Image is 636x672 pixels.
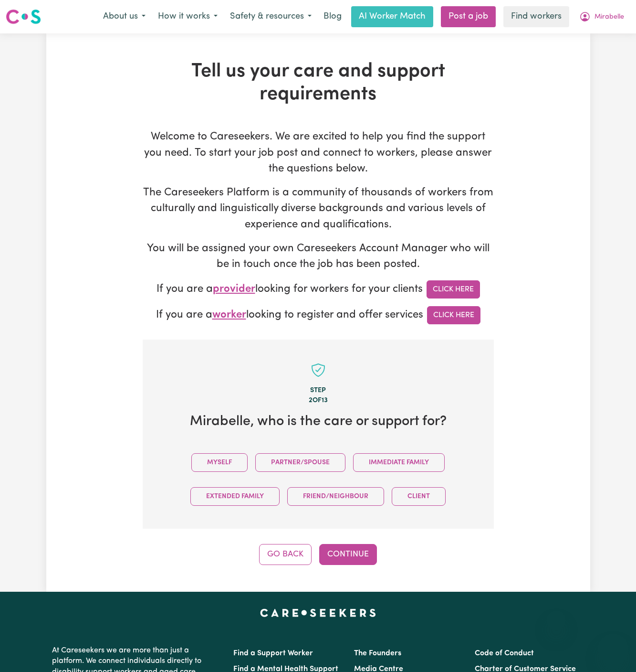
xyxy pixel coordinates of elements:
[259,544,312,565] button: Go Back
[6,8,41,25] img: Careseekers logo
[475,650,534,657] a: Code of Conduct
[287,487,384,506] button: Friend/Neighbour
[573,7,630,27] button: My Account
[143,280,494,299] p: If you are a looking for workers for your clients
[547,611,566,630] iframe: Close message
[319,544,377,565] button: Continue
[152,7,224,27] button: How it works
[427,306,480,324] a: Click Here
[441,6,496,27] a: Post a job
[6,6,41,28] a: Careseekers logo
[213,284,255,295] span: provider
[598,634,628,664] iframe: Button to launch messaging window
[260,609,376,617] a: Careseekers home page
[392,487,446,506] button: Client
[224,7,318,27] button: Safety & resources
[143,129,494,177] p: Welcome to Careseekers. We are excited to help you find the support you need. To start your job p...
[354,650,401,657] a: The Founders
[190,487,280,506] button: Extended Family
[143,306,494,324] p: If you are a looking to register and offer services
[143,241,494,273] p: You will be assigned your own Careseekers Account Manager who will be in touch once the job has b...
[158,385,479,396] div: Step
[233,650,313,657] a: Find a Support Worker
[353,453,445,472] button: Immediate Family
[143,185,494,233] p: The Careseekers Platform is a community of thousands of workers from culturally and linguisticall...
[503,6,569,27] a: Find workers
[191,453,248,472] button: Myself
[158,414,479,430] h2: Mirabelle , who is the care or support for?
[318,6,347,27] a: Blog
[594,12,624,22] span: Mirabelle
[143,60,494,106] h1: Tell us your care and support requirements
[255,453,345,472] button: Partner/Spouse
[212,309,246,320] span: worker
[427,280,480,299] a: Click Here
[158,395,479,406] div: 2 of 13
[351,6,433,27] a: AI Worker Match
[97,7,152,27] button: About us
